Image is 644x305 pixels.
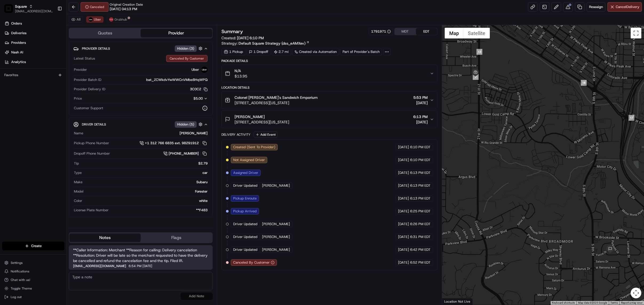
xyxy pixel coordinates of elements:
button: Log out [2,293,64,301]
span: [DATE] [413,100,428,105]
button: Provider DetailsHidden (3) [73,44,208,53]
span: Assigned Driver [233,170,258,175]
span: Customer Support [74,106,103,111]
span: +1 312 766 6835 ext. 98291912 [145,141,199,146]
div: 17 [629,115,634,121]
span: Map data ©2025 Google [578,301,607,304]
span: Price [74,96,82,101]
button: SquareSquare[EMAIL_ADDRESS][DOMAIN_NAME] [2,2,55,15]
span: Not Assigned Driver [233,158,265,162]
div: 1 Dropoff [247,48,271,56]
span: Hidden ( 5 ) [177,122,194,127]
span: Pickup Enroute [233,196,257,201]
span: Reassign [589,5,603,9]
button: Quotes [69,29,141,37]
span: [DATE] [398,196,409,201]
span: 6:26 PM EDT [410,222,431,226]
span: Uber [192,67,199,72]
a: Terms [610,301,618,304]
div: Favorites [2,71,64,79]
span: Driver Updated [233,234,257,239]
span: Toggle Theme [11,286,32,291]
span: Dropoff Phone Number [74,151,110,156]
span: 6:42 PM EDT [410,247,431,252]
button: $5.00 [161,96,208,101]
button: Chat with us! [2,276,64,284]
span: Provider Batch ID [74,77,101,82]
span: Cancel Delivery [616,5,639,9]
button: Driver DetailsHidden (5) [73,120,208,129]
button: Notes [69,233,141,242]
span: Provider Details [82,46,110,51]
button: 1791971 [371,29,391,34]
div: car [84,170,208,175]
span: Original Creation Date [110,2,143,7]
span: Model [74,189,84,194]
span: Analytics [11,60,26,64]
button: Hidden (3) [175,45,204,52]
button: Settings [2,259,64,267]
button: Create [2,242,64,250]
div: Delivery Activity [221,132,251,137]
span: [STREET_ADDRESS][US_STATE] [234,100,318,105]
button: Notifications [2,268,64,275]
span: 5:53 PM [413,95,428,100]
span: [DATE] [398,209,409,214]
span: [DATE] [142,264,152,268]
button: Grubhub [107,16,129,23]
a: Deliveries [2,29,66,37]
button: 3C0C2 [190,87,208,92]
span: Pickup Phone Number [74,141,109,146]
button: Reassign [587,2,605,12]
span: Chat with us! [11,278,30,282]
div: Canceled [81,2,109,12]
span: Name [74,131,83,136]
a: [PHONE_NUMBER] [163,151,208,157]
span: [DATE] [398,234,409,239]
div: 7 [473,74,479,80]
button: Uber [86,16,104,23]
div: Forester [86,189,208,194]
span: Uber [94,17,101,22]
span: Default Square Strategy (dss_eAMXev) [238,41,305,46]
span: Driver Updated [233,247,257,252]
span: [DATE] 04:13 PM [110,7,137,11]
button: Colonel [PERSON_NAME]'s Sandwich Emporium[STREET_ADDRESS][US_STATE]5:53 PM[DATE] [222,92,437,109]
span: Provider [74,67,87,72]
span: Type [74,170,82,175]
button: [EMAIL_ADDRESS][DOMAIN_NAME] [15,9,53,13]
button: N/A$13.95 [222,65,437,82]
span: [PERSON_NAME] [234,114,265,119]
span: Latest Status [74,56,95,61]
button: Hidden (5) [175,121,204,128]
span: [EMAIL_ADDRESS][DOMAIN_NAME] [73,264,126,268]
span: [DATE] [398,158,409,162]
div: Location Details [221,85,438,90]
img: uber-new-logo.jpeg [201,67,208,73]
span: 6:54 PM [129,264,141,268]
span: Color [74,198,82,203]
button: Flags [141,233,212,242]
span: Nash AI [11,50,23,55]
span: [PERSON_NAME] [262,183,290,188]
span: [DATE] [398,170,409,175]
span: [DATE] 6:10 PM [237,36,264,40]
div: 18 [581,80,587,86]
button: Square [15,4,27,9]
div: Strategy: [221,41,309,46]
span: Notifications [11,269,29,273]
span: bat_ZCWkdvYwWWCnVMbe8HqWPQ [146,77,208,82]
span: [DATE] [413,119,428,125]
span: Created (Sent To Provider) [233,145,275,150]
img: uber-new-logo.jpeg [89,17,93,22]
span: N/A [234,68,247,73]
span: $5.00 [193,96,203,101]
span: Driver Updated [233,222,257,226]
span: [DATE] [398,222,409,226]
button: EDT [416,28,437,35]
span: Canceled By Customer [233,260,270,265]
a: Providers [2,38,66,47]
button: +1 312 766 6835 ext. 98291912 [140,140,208,146]
div: $2.79 [81,161,208,166]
